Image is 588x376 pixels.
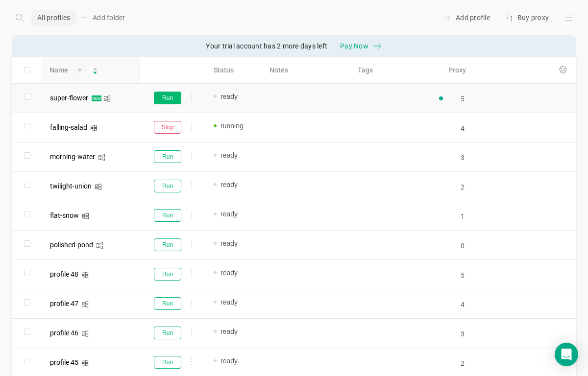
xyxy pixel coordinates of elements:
[220,238,254,248] span: ready
[461,95,465,103] input: Search for proxy...
[461,301,465,308] input: Search for proxy...
[154,268,181,281] button: Run
[220,297,254,307] span: ready
[96,242,103,249] i: icon: windows
[220,121,254,131] span: running
[50,94,88,102] span: super-flower
[50,241,93,249] span: polished-pond
[220,92,254,101] span: ready
[358,65,373,75] span: Tags
[103,95,111,102] i: icon: windows
[154,209,181,222] button: Run
[448,65,466,75] span: Proxy
[154,150,181,163] button: Run
[220,268,254,278] span: ready
[154,121,181,134] button: Stop
[50,359,78,366] div: profile 45
[461,330,465,338] input: Search for proxy...
[98,154,105,161] i: icon: windows
[50,300,78,307] div: profile 47
[93,67,98,70] i: icon: caret-up
[461,154,465,162] input: Search for proxy...
[81,301,89,308] i: icon: windows
[50,212,79,219] div: flat-snow
[461,183,465,191] input: Search for proxy...
[154,356,181,369] button: Run
[154,238,181,251] button: Run
[50,329,78,336] div: profile 46
[81,359,89,367] i: icon: windows
[461,124,465,132] input: Search for proxy...
[440,10,494,25] div: Add profile
[50,271,78,278] div: profile 48
[220,209,254,219] span: ready
[81,330,89,337] i: icon: windows
[93,13,125,23] span: Add folder
[206,41,327,51] span: Your trial account has 2 more days left
[154,180,181,192] button: Run
[555,343,578,366] div: Open Intercom Messenger
[461,271,465,279] input: Search for proxy...
[50,153,95,161] span: morning-water
[49,65,68,75] span: Name
[220,327,254,336] span: ready
[220,180,254,189] span: ready
[95,183,102,190] i: icon: windows
[502,10,553,25] div: Buy proxy
[220,356,254,366] span: ready
[154,327,181,339] button: Run
[461,359,465,367] input: Search for proxy...
[81,271,89,279] i: icon: windows
[220,150,254,160] span: ready
[50,123,87,131] span: falling-salad
[92,66,98,73] div: Sort
[214,65,234,75] span: Status
[340,41,368,51] span: Pay Now
[461,212,465,220] input: Search for proxy...
[154,297,181,310] button: Run
[90,124,98,132] i: icon: windows
[93,70,98,73] i: icon: caret-down
[461,242,465,250] input: Search for proxy...
[269,65,288,75] span: Notes
[31,10,76,25] div: All profiles
[50,182,92,190] span: twilight-union
[154,92,181,104] button: Run
[82,212,89,220] i: icon: windows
